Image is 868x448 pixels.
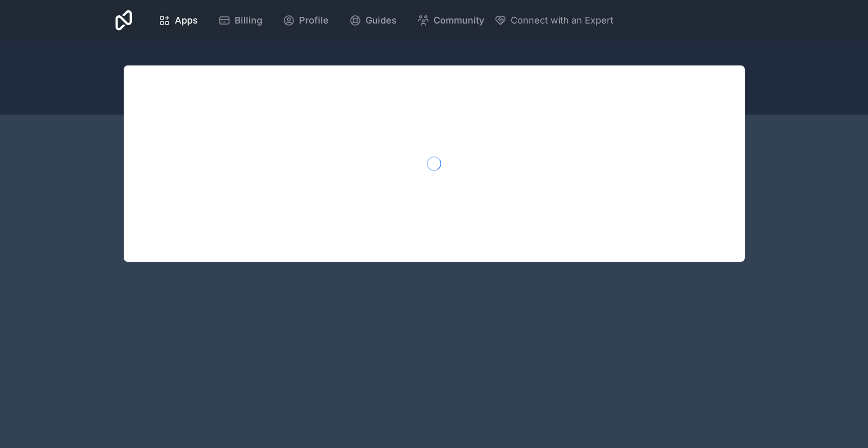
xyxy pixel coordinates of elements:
[341,9,405,32] a: Guides
[150,9,206,32] a: Apps
[299,13,329,28] span: Profile
[175,13,198,28] span: Apps
[235,13,262,28] span: Billing
[494,13,613,28] button: Connect with an Expert
[366,13,397,28] span: Guides
[275,9,337,32] a: Profile
[511,13,613,28] span: Connect with an Expert
[409,9,492,32] a: Community
[210,9,270,32] a: Billing
[433,13,484,28] span: Community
